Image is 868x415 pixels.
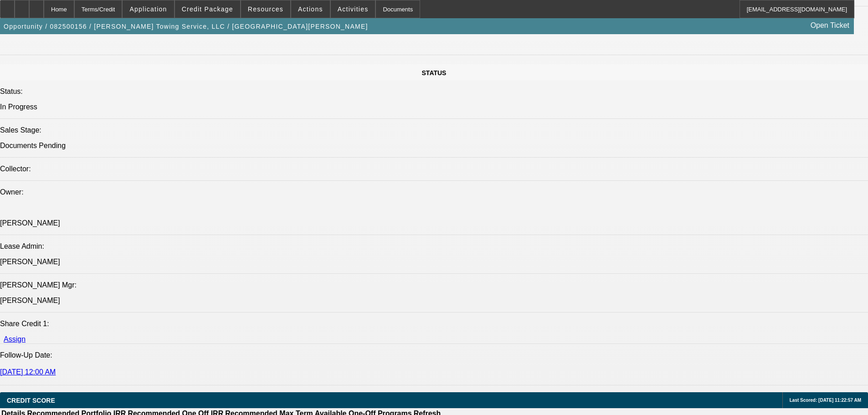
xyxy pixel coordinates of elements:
button: Credit Package [175,0,240,18]
span: Application [129,5,167,13]
span: Resources [248,5,283,13]
button: Application [123,0,174,18]
span: Activities [338,5,369,13]
span: Credit Package [182,5,233,13]
button: Resources [241,0,290,18]
span: Actions [298,5,323,13]
span: Opportunity / 082500156 / [PERSON_NAME] Towing Service, LLC / [GEOGRAPHIC_DATA][PERSON_NAME] [4,23,368,30]
a: Assign [4,335,26,343]
button: Activities [331,0,375,18]
span: STATUS [422,69,447,77]
button: Actions [291,0,330,18]
a: Open Ticket [807,18,853,33]
span: CREDIT SCORE [7,397,55,404]
span: Last Scored: [DATE] 11:22:57 AM [790,398,861,403]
